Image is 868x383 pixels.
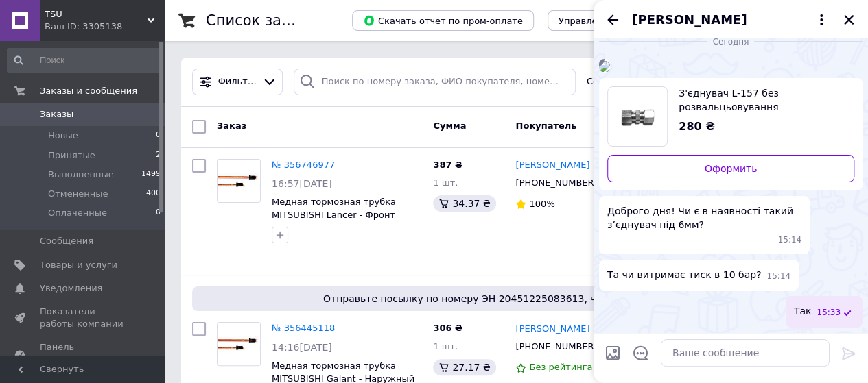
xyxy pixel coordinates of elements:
[141,169,161,181] span: 1499
[433,195,495,212] div: 34.37 ₴
[272,323,335,333] a: № 356445118
[146,188,161,200] span: 400
[433,160,462,170] span: 387 ₴
[605,12,621,28] button: Назад
[45,21,165,33] div: Ваш ID: 3305138
[272,197,406,245] a: Медная тормозная трубка MITSUBISHI Lancer - Фронт Правый (116 600 116) - 1300 (CB1A)
[48,129,78,142] span: Новые
[632,11,830,29] button: [PERSON_NAME]
[272,342,332,353] span: 14:16[DATE]
[272,178,332,189] span: 16:57[DATE]
[632,11,747,29] span: [PERSON_NAME]
[48,169,114,181] span: Выполненные
[40,259,117,271] span: Товары и услуги
[48,149,95,162] span: Принятые
[607,155,854,182] a: Оформить
[217,159,261,203] a: Фото товару
[433,341,458,351] span: 1 шт.
[156,149,161,162] span: 2
[40,108,73,121] span: Заказы
[548,10,677,31] button: Управление статусами
[198,292,835,306] span: Отправьте посылку по номеру ЭН 20451225083613, чтобы получить оплату
[529,199,554,209] span: 100%
[40,306,127,330] span: Показатели работы компании
[352,10,534,31] button: Скачать отчет по пром-оплате
[433,359,495,375] div: 27.17 ₴
[45,8,148,21] span: TSU
[206,12,324,29] h1: Список заказов
[707,36,755,48] span: Сегодня
[767,271,791,282] span: 15:14 12.08.2025
[515,121,576,131] span: Покупатель
[217,121,246,131] span: Заказ
[48,207,107,219] span: Оплаченные
[40,85,137,97] span: Заказы и сообщения
[513,338,600,356] div: [PHONE_NUMBER]
[599,61,610,72] img: 127ed123-9154-40c2-b174-e3b83bbb7984_w500_h500
[794,304,812,319] span: Так
[529,362,592,372] span: Без рейтинга
[40,235,93,247] span: Сообщения
[841,12,857,28] button: Закрыть
[587,75,694,88] span: Сохраненные фильтры:
[608,87,667,146] img: 2951847526_w640_h640_soedinitel-l-157-bez.jpg
[217,322,261,366] a: Фото товару
[156,129,161,142] span: 0
[218,323,260,365] img: Фото товару
[607,268,762,282] span: Та чи витримає тиск в 10 бар?
[679,86,843,114] span: З'єднувач L-157 без розвальцьовування (рем.комплект) для трубок 10 мм
[218,75,257,88] span: Фильтры
[363,14,523,27] span: Скачать отчет по пром-оплате
[294,69,576,95] input: Поиск по номеру заказа, ФИО покупателя, номеру телефона, Email, номеру накладной
[433,323,462,333] span: 306 ₴
[513,174,600,192] div: [PHONE_NUMBER]
[156,207,161,219] span: 0
[7,48,162,73] input: Поиск
[433,177,458,188] span: 1 шт.
[40,341,127,366] span: Панель управления
[632,344,650,362] button: Открыть шаблоны ответов
[778,234,802,246] span: 15:14 12.08.2025
[272,160,335,170] a: № 356746977
[48,188,108,200] span: Отмененные
[433,121,466,131] span: Сумма
[679,120,715,133] span: 280 ₴
[817,307,841,319] span: 15:33 12.08.2025
[599,34,863,48] div: 12.08.2025
[218,160,260,202] img: Фото товару
[607,204,801,232] span: Доброго дня! Чи є в наявності такий зʼєднувач під 6мм?
[515,323,589,336] a: [PERSON_NAME]
[607,86,854,147] a: Посмотреть товар
[40,282,102,295] span: Уведомления
[559,16,666,26] span: Управление статусами
[515,159,589,172] a: [PERSON_NAME]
